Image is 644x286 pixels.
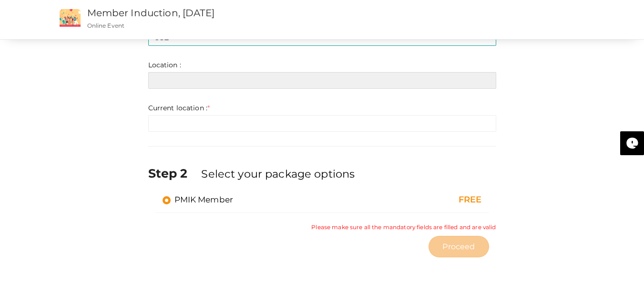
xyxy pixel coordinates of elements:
[429,236,489,257] button: Proceed
[60,9,81,27] img: event2.png
[148,165,200,182] label: Step 2
[87,7,215,19] a: Member Induction, [DATE]
[201,166,355,181] label: Select your package options
[163,194,234,205] label: PMIK Member
[148,60,181,70] label: Location :
[148,103,210,113] label: Current location :
[311,223,496,231] small: Please make sure all the mandatory fields are filled and are valid
[387,194,481,206] div: FREE
[87,21,409,30] p: Online Event
[442,241,475,252] span: Proceed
